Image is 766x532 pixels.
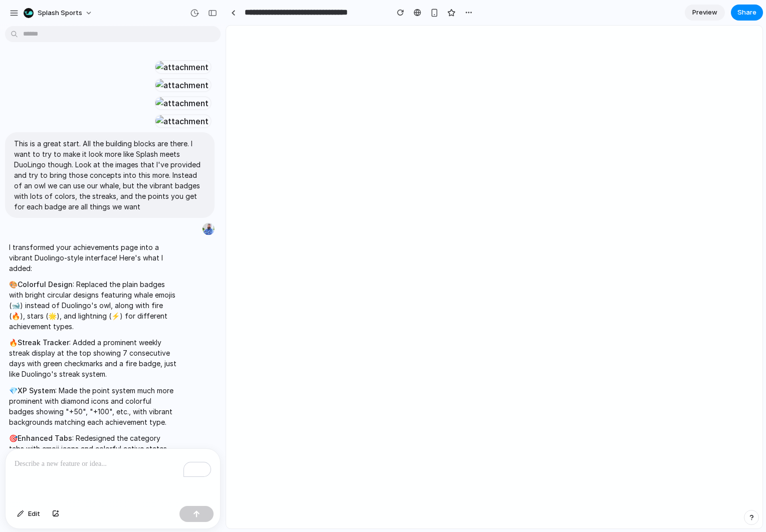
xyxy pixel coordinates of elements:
p: I transformed your achievements page into a vibrant Duolingo-style interface! Here's what I added: [9,242,176,274]
strong: Colorful Design [18,280,73,289]
iframe: To enrich screen reader interactions, please activate Accessibility in Grammarly extension settings [226,26,762,528]
span: Preview [692,8,717,18]
p: 💎 : Made the point system much more prominent with diamond icons and colorful badges showing "+50... [9,385,176,427]
button: Edit [12,506,45,522]
span: Splash Sports [38,8,82,18]
p: 🔥 : Added a prominent weekly streak display at the top showing 7 consecutive days with green chec... [9,337,176,379]
strong: Streak Tracker [18,338,69,347]
span: Edit [28,509,40,519]
strong: Enhanced Tabs [18,434,72,442]
p: 🎯 : Redesigned the category tabs with emoji icons and colorful active states that lift up when se... [9,433,176,475]
p: 🎨 : Replaced the plain badges with bright circular designs featuring whale emojis (🐋) instead of ... [9,279,176,332]
div: To enrich screen reader interactions, please activate Accessibility in Grammarly extension settings [6,449,220,502]
strong: XP System [18,386,55,395]
p: This is a great start. All the building blocks are there. I want to try to make it look more like... [14,138,206,212]
span: Share [737,8,756,18]
button: Share [731,5,763,21]
a: Preview [685,5,725,21]
button: Splash Sports [20,5,98,21]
